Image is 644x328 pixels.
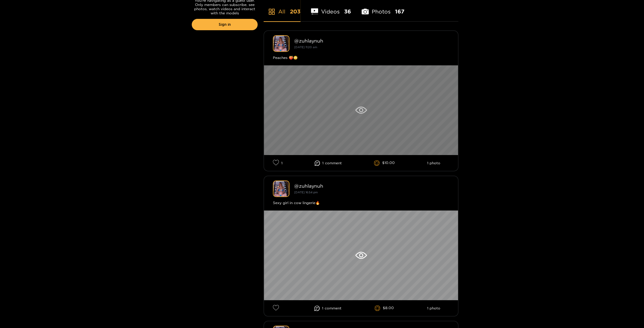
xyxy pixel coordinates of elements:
[273,200,449,206] div: Sexy girl in cow lingerie🔥
[325,161,342,165] span: comment
[273,180,289,197] img: zuhlaynuh
[192,19,258,30] a: Sign in
[273,35,289,52] img: zuhlaynuh
[427,161,440,165] li: 1 photo
[273,160,282,166] li: 1
[314,306,341,311] li: 1
[273,55,449,61] div: Peaches 🍑😳
[294,38,449,43] div: @ zuhlaynuh
[395,8,404,15] span: 167
[374,160,395,166] li: $10.00
[427,306,440,310] li: 1 photo
[374,305,394,311] li: $8.00
[268,8,275,15] span: appstore
[294,183,449,189] div: @ zuhlaynuh
[290,8,300,15] span: 203
[325,306,341,310] span: comment
[294,191,318,194] small: [DATE] 16:54 pm
[294,45,317,49] small: [DATE] 11:20 am
[315,160,342,166] li: 1
[344,8,351,15] span: 36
